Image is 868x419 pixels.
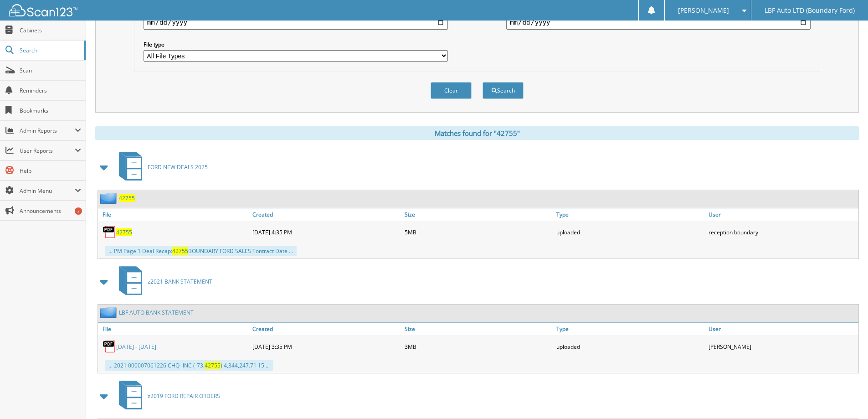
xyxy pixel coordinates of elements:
[20,207,81,215] span: Announcements
[706,223,858,241] div: reception boundary
[250,337,402,356] div: [DATE] 3:35 PM
[119,194,135,202] a: 42755
[402,337,555,356] div: 3MB
[554,323,706,335] a: Type
[20,147,75,155] span: User Reports
[144,41,448,48] label: File type
[431,82,472,99] button: Clear
[119,309,194,316] a: LBF AUTO BANK STATEMENT
[148,163,208,171] span: FORD NEW DEALS 2025
[103,225,116,239] img: PDF.png
[144,15,448,30] input: start
[20,67,81,74] span: Scan
[706,208,858,221] a: User
[100,192,119,204] img: folder2.png
[20,187,75,195] span: Admin Menu
[98,323,250,335] a: File
[100,307,119,318] img: folder2.png
[205,362,221,369] span: 42755
[148,278,212,285] span: z2021 BANK STATEMENT
[554,223,706,241] div: uploaded
[402,208,555,221] a: Size
[113,378,220,414] a: z2019 FORD REPAIR ORDERS
[9,4,77,16] img: scan123-logo-white.svg
[103,340,116,353] img: PDF.png
[75,207,82,215] div: 7
[402,223,555,241] div: 5MB
[20,87,81,94] span: Reminders
[554,337,706,356] div: uploaded
[113,264,212,300] a: z2021 BANK STATEMENT
[98,208,250,221] a: File
[250,208,402,221] a: Created
[706,323,858,335] a: User
[172,247,188,255] span: 42755
[148,392,220,400] span: z2019 FORD REPAIR ORDERS
[113,149,208,185] a: FORD NEW DEALS 2025
[402,323,555,335] a: Size
[250,323,402,335] a: Created
[506,15,811,30] input: end
[765,8,855,13] span: LBF Auto LTD (Boundary Ford)
[706,337,858,356] div: [PERSON_NAME]
[20,127,75,134] span: Admin Reports
[105,360,273,371] div: ... 2021 000007061226 CHQ- INC (-73, ) 4,344,247.71 15 ...
[95,126,859,140] div: Matches found for "42755"
[554,208,706,221] a: Type
[20,47,80,54] span: Search
[116,343,156,351] a: [DATE] - [DATE]
[105,246,297,256] div: ... PM Page 1 Deal Recap: BOUNDARY FORD SALES Tontract Date ...
[116,228,132,236] a: 42755
[250,223,402,241] div: [DATE] 4:35 PM
[678,8,729,13] span: [PERSON_NAME]
[20,107,81,114] span: Bookmarks
[20,167,81,175] span: Help
[483,82,524,99] button: Search
[20,26,81,34] span: Cabinets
